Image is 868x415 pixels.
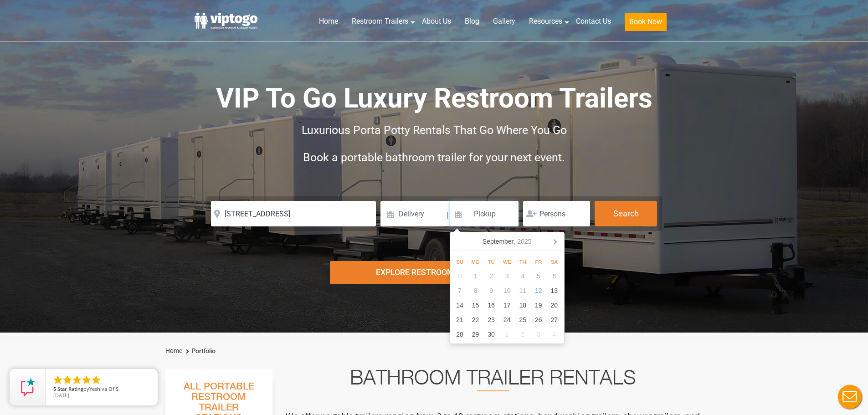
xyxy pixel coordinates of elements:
div: 7 [452,283,468,298]
div: 26 [531,313,547,327]
a: About Us [415,11,458,31]
span: Book a portable bathroom trailer for your next event. [303,151,565,164]
div: 30 [483,327,499,342]
div: Th [515,256,531,267]
a: Book Now [618,11,673,36]
div: 14 [452,298,468,313]
div: 4 [515,269,531,283]
li:  [72,374,82,385]
div: 9 [483,283,499,298]
div: Sa [546,256,562,267]
h2: Bathroom Trailer Rentals [285,369,701,391]
span: 5 [53,385,56,392]
input: Delivery [380,201,446,226]
a: Home [165,347,182,354]
div: 21 [452,313,468,327]
li:  [81,374,92,385]
div: 6 [546,269,562,283]
span: Yeshiva Of S. [89,385,120,392]
div: Su [452,256,468,267]
li:  [62,374,73,385]
div: 3 [499,269,515,283]
div: 12 [531,283,547,298]
span: VIP To Go Luxury Restroom Trailers [216,82,652,114]
div: 19 [531,298,547,313]
li: Portfolio [184,346,216,357]
div: 23 [483,313,499,327]
i: 2025 [517,236,531,247]
a: Home [312,11,345,31]
div: Mo [467,256,483,267]
div: 1 [467,269,483,283]
div: 1 [499,327,515,342]
a: Blog [458,11,486,31]
div: 5 [531,269,547,283]
div: We [499,256,515,267]
img: Review Rating [19,378,37,396]
div: 8 [467,283,483,298]
div: 31 [452,269,468,283]
button: Live Chat [832,379,868,415]
span: by [53,386,150,393]
div: 10 [499,283,515,298]
div: 17 [499,298,515,313]
span: | [447,201,448,230]
span: [DATE] [53,392,69,399]
div: 13 [546,283,562,298]
div: 15 [467,298,483,313]
a: Gallery [486,11,522,31]
div: 29 [467,327,483,342]
input: Pickup [450,201,519,226]
div: Tu [483,256,499,267]
div: Fr [531,256,547,267]
div: 3 [531,327,547,342]
div: 4 [546,327,562,342]
div: 2 [515,327,531,342]
button: Book Now [625,13,667,31]
div: 2 [483,269,499,283]
div: 11 [515,283,531,298]
a: Contact Us [569,11,618,31]
li:  [52,374,63,385]
input: Where do you need your restroom? [211,201,376,226]
div: 27 [546,313,562,327]
div: 16 [483,298,499,313]
div: 28 [452,327,468,342]
div: September, [479,234,535,249]
div: 25 [515,313,531,327]
li:  [91,374,102,385]
a: Restroom Trailers [345,11,415,31]
div: 18 [515,298,531,313]
div: Explore Restroom Trailers [330,261,538,284]
span: Star Rating [57,385,83,392]
div: 22 [467,313,483,327]
span: Luxurious Porta Potty Rentals That Go Where You Go [302,123,567,137]
div: 24 [499,313,515,327]
input: Persons [523,201,590,226]
div: 20 [546,298,562,313]
button: Search [595,201,657,226]
a: Resources [522,11,569,31]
